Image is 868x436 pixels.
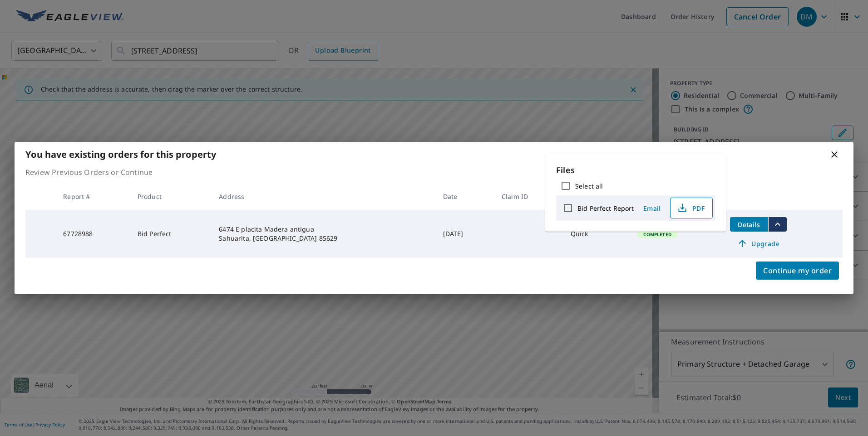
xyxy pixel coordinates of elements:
[768,217,787,232] button: filesDropdownBtn-67728988
[563,210,630,258] td: Quick
[130,210,212,258] td: Bid Perfect
[212,183,435,210] th: Address
[556,164,715,176] p: Files
[735,238,781,249] span: Upgrade
[756,262,839,280] button: Continue my order
[25,148,216,160] b: You have existing orders for this property
[436,210,494,258] td: [DATE]
[638,231,676,237] span: Completed
[219,225,428,243] div: 6474 E placita Madera antigua Sahuarita, [GEOGRAPHIC_DATA] 85629
[56,210,130,258] td: 67728988
[763,264,832,277] span: Continue my order
[730,217,768,232] button: detailsBtn-67728988
[637,201,666,215] button: Email
[730,236,787,251] a: Upgrade
[56,183,130,210] th: Report #
[735,220,763,229] span: Details
[130,183,212,210] th: Product
[436,183,494,210] th: Date
[25,167,843,178] p: Review Previous Orders or Continue
[670,198,713,218] button: PDF
[577,204,634,213] label: Bid Perfect Report
[676,203,705,213] span: PDF
[641,204,663,213] span: Email
[494,183,563,210] th: Claim ID
[575,182,603,190] label: Select all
